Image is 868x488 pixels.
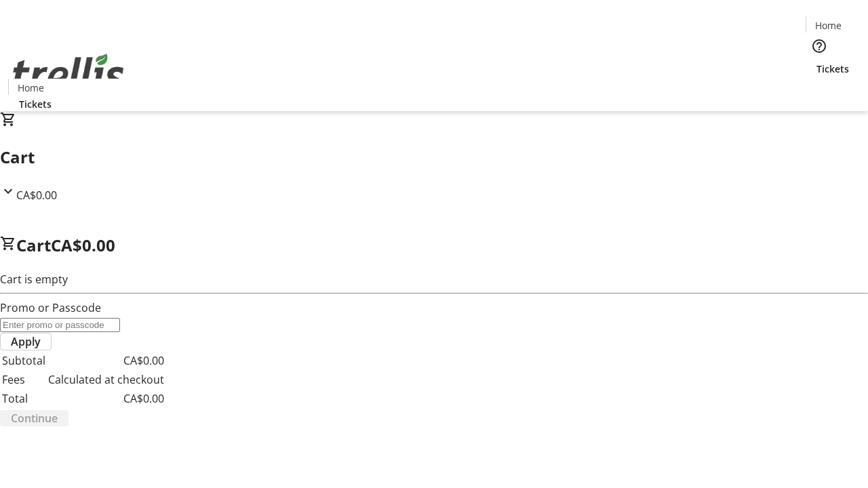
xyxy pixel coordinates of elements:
[11,333,41,350] span: Apply
[1,390,46,407] td: Total
[816,62,849,76] span: Tickets
[8,97,62,111] a: Tickets
[1,371,46,388] td: Fees
[47,390,165,407] td: CA$0.00
[47,371,165,388] td: Calculated at checkout
[16,188,57,203] span: CA$0.00
[19,97,52,111] span: Tickets
[51,234,115,256] span: CA$0.00
[815,18,842,33] span: Home
[47,352,165,369] td: CA$0.00
[18,81,44,95] span: Home
[1,352,46,369] td: Subtotal
[806,18,850,33] a: Home
[806,33,833,60] button: Help
[9,81,52,95] a: Home
[806,62,860,76] a: Tickets
[8,39,129,106] img: Orient E2E Organization wBa3285Z0h's Logo
[806,76,833,103] button: Cart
